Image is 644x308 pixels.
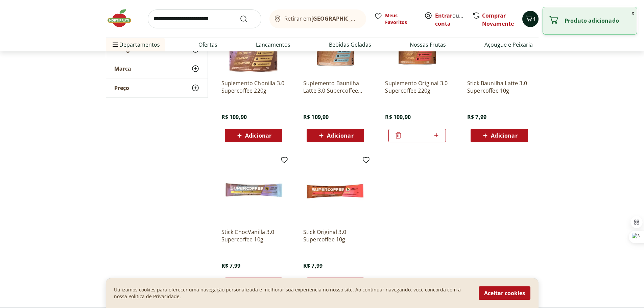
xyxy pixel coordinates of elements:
[385,12,416,26] span: Meus Favoritos
[284,16,359,22] span: Retirar em
[303,228,367,243] a: Stick Original 3.0 Supercoffee 10g
[522,11,539,27] button: Carrinho
[148,9,261,28] input: search
[385,79,449,94] a: Suplemento Original 3.0 Supercoffee 220g
[435,12,452,19] a: Entrar
[327,133,353,138] span: Adicionar
[435,12,472,27] a: Criar conta
[256,41,290,49] a: Lançamentos
[225,278,282,291] button: Adicionar
[374,12,416,26] a: Meus Favoritos
[198,41,217,49] a: Ofertas
[435,11,465,28] span: ou
[303,159,367,223] img: Stick Original 3.0 Supercoffee 10g
[467,79,531,94] a: Stick Baunilha Latte 3.0 Supercoffee 10g
[533,16,536,22] span: 1
[114,286,471,300] p: Utilizamos cookies para oferecer uma navegação personalizada e melhorar sua experiencia no nosso ...
[307,278,364,291] button: Adicionar
[479,286,530,300] button: Aceitar cookies
[114,85,129,91] span: Preço
[484,41,533,49] a: Açougue e Peixaria
[482,12,514,27] a: Comprar Novamente
[225,129,282,142] button: Adicionar
[269,9,366,28] button: Retirar em[GEOGRAPHIC_DATA]/[GEOGRAPHIC_DATA]
[303,262,323,269] span: R$ 7,99
[111,37,119,53] button: Menu
[106,59,208,78] button: Marca
[221,113,247,121] span: R$ 109,90
[114,65,131,72] span: Marca
[311,15,425,22] b: [GEOGRAPHIC_DATA]/[GEOGRAPHIC_DATA]
[467,113,486,121] span: R$ 7,99
[410,41,446,49] a: Nossas Frutas
[329,41,371,49] a: Bebidas Geladas
[111,37,160,53] span: Departamentos
[245,133,271,138] span: Adicionar
[303,79,367,94] a: Suplemento Baunilha Latte 3.0 Supercoffee 220g
[221,79,286,94] a: Suplemento Chonilla 3.0 Supercoffee 220g
[221,262,241,269] span: R$ 7,99
[303,113,329,121] span: R$ 109,90
[307,129,364,142] button: Adicionar
[565,17,631,24] p: Produto adicionado
[221,228,286,243] a: Stick ChocVanilla 3.0 Supercoffee 10g
[106,8,140,28] img: Hortifruti
[221,159,286,223] img: Stick ChocVanilla 3.0 Supercoffee 10g
[385,113,410,121] span: R$ 109,90
[240,15,256,23] button: Submit Search
[471,129,528,142] button: Adicionar
[491,133,517,138] span: Adicionar
[629,7,637,19] button: Fechar notificação
[106,78,208,97] button: Preço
